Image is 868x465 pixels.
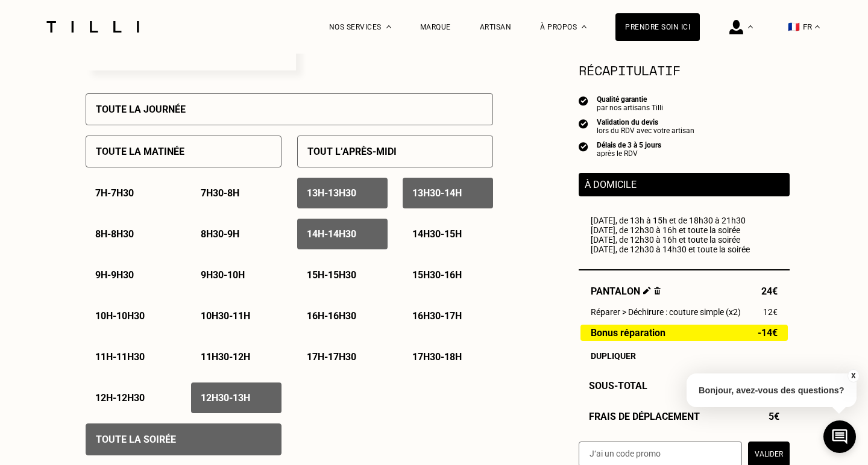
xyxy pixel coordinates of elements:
img: Menu déroulant [386,25,391,28]
p: 13h - 13h30 [307,187,356,199]
img: Menu déroulant à propos [582,25,587,28]
img: Logo du service de couturière Tilli [42,21,143,33]
img: icon list info [579,118,588,129]
span: 🇫🇷 [788,21,800,33]
img: Éditer [643,287,651,295]
a: Marque [420,23,451,31]
div: [DATE], de 12h30 à 14h30 et toute la soirée [591,245,778,254]
img: menu déroulant [815,25,820,28]
div: Qualité garantie [597,95,663,104]
p: 15h - 15h30 [307,269,356,281]
p: 12h - 12h30 [95,392,145,404]
button: X [847,369,859,382]
p: 10h - 10h30 [95,310,145,322]
img: icône connexion [729,20,743,34]
div: Délais de 3 à 5 jours [597,141,661,149]
span: 24€ [761,286,778,297]
p: 12h30 - 13h [201,392,250,404]
img: Menu déroulant [748,25,753,28]
p: Bonjour, avez-vous des questions? [687,373,857,407]
p: 17h - 17h30 [307,351,356,363]
div: [DATE], de 12h30 à 16h et toute la soirée [591,235,778,245]
section: Récapitulatif [579,60,790,80]
span: Bonus réparation [591,328,665,338]
span: -14€ [758,328,778,338]
div: Sous-Total [579,380,790,392]
p: 16h30 - 17h [412,310,462,322]
p: 10h30 - 11h [201,310,250,322]
span: Pantalon [591,286,661,297]
p: 9h - 9h30 [95,269,134,281]
p: 8h30 - 9h [201,228,239,240]
span: Réparer > Déchirure : couture simple (x2) [591,307,741,317]
p: 8h - 8h30 [95,228,134,240]
img: Supprimer [654,287,661,295]
p: 11h30 - 12h [201,351,250,363]
a: Prendre soin ici [615,13,700,41]
p: 7h - 7h30 [95,187,134,199]
p: 14h30 - 15h [412,228,462,240]
p: 14h - 14h30 [307,228,356,240]
img: icon list info [579,95,588,106]
div: [DATE], de 13h à 15h et de 18h30 à 21h30 [591,216,778,225]
p: Tout l’après-midi [307,146,397,157]
p: 13h30 - 14h [412,187,462,199]
p: 11h - 11h30 [95,351,145,363]
span: 12€ [763,307,778,317]
div: Dupliquer [591,351,778,361]
p: 9h30 - 10h [201,269,245,281]
a: Artisan [480,23,512,31]
p: À domicile [585,179,784,190]
p: 17h30 - 18h [412,351,462,363]
p: 7h30 - 8h [201,187,239,199]
div: Validation du devis [597,118,694,126]
p: Toute la soirée [96,434,176,445]
p: Toute la journée [96,104,186,115]
div: lors du RDV avec votre artisan [597,126,694,135]
div: Frais de déplacement [579,411,790,422]
div: par nos artisans Tilli [597,104,663,112]
div: [DATE], de 12h30 à 16h et toute la soirée [591,225,778,235]
img: icon list info [579,141,588,152]
p: Toute la matinée [96,146,184,157]
p: 16h - 16h30 [307,310,356,322]
p: 15h30 - 16h [412,269,462,281]
div: après le RDV [597,149,661,158]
